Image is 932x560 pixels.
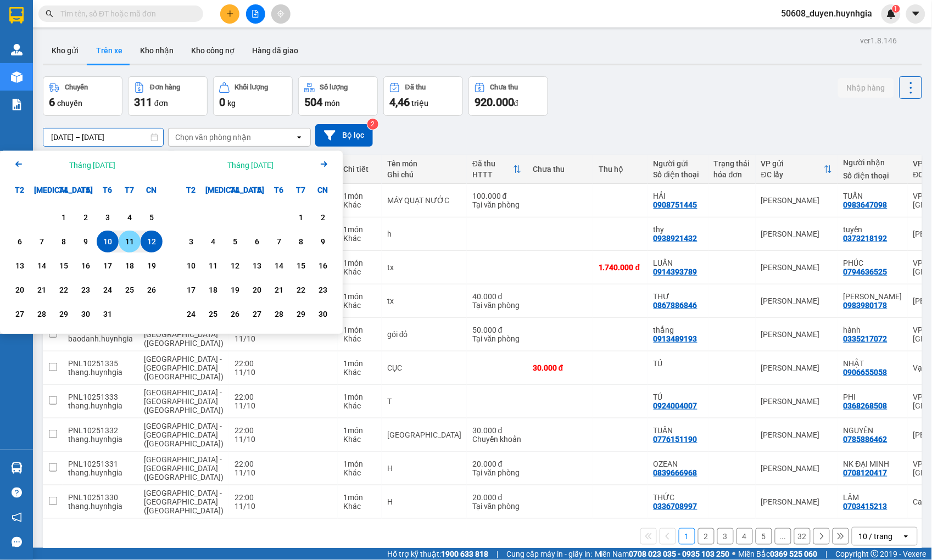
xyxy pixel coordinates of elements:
svg: open [295,133,304,142]
div: Choose Thứ Sáu, tháng 11 14 2025. It's available. [268,255,290,277]
div: Khác [343,401,376,410]
span: [GEOGRAPHIC_DATA] - [GEOGRAPHIC_DATA] ([GEOGRAPHIC_DATA]) [144,355,224,381]
div: 1 món [343,192,376,200]
div: baodanh.huynhgia [68,334,133,343]
div: 6 [249,235,265,248]
div: Đã thu [405,83,426,91]
div: 0867886846 [654,301,697,310]
span: chuyến [57,99,82,108]
div: 24 [100,283,115,296]
div: 29 [56,307,71,321]
span: 920.000 [475,96,514,109]
button: Đơn hàng311đơn [128,76,208,116]
div: 10 [100,235,115,248]
div: Choose Thứ Ba, tháng 11 4 2025. It's available. [202,231,224,253]
div: 100.000 đ [472,192,522,200]
div: Choose Chủ Nhật, tháng 11 23 2025. It's available. [312,279,334,301]
div: 7 [34,235,49,248]
div: Choose Thứ Bảy, tháng 10 25 2025. It's available. [119,279,141,301]
img: solution-icon [11,99,23,110]
div: 21 [271,283,287,296]
div: [PERSON_NAME] [761,330,833,339]
div: Choose Thứ Tư, tháng 11 26 2025. It's available. [224,303,246,325]
div: 23 [315,283,331,296]
div: T5 [75,179,97,201]
div: 1.740.000 đ [599,263,643,272]
div: 10 [183,259,199,272]
button: Số lượng504món [298,76,378,116]
div: Choose Thứ Ba, tháng 10 14 2025. It's available. [31,255,53,277]
div: Choose Thứ Năm, tháng 11 13 2025. It's available. [246,255,268,277]
span: kg [227,99,236,108]
div: 29 [293,307,309,321]
span: triệu [411,99,428,108]
div: HẢI [654,192,703,200]
span: [GEOGRAPHIC_DATA] - [GEOGRAPHIC_DATA] ([GEOGRAPHIC_DATA]) [144,321,224,348]
div: tuyền [844,225,902,234]
div: Choose Thứ Bảy, tháng 10 4 2025. It's available. [119,206,141,228]
div: 15 [293,259,309,272]
div: 0983980178 [844,301,888,310]
div: Choose Thứ Năm, tháng 11 20 2025. It's available. [246,279,268,301]
div: [MEDICAL_DATA] [202,179,224,201]
div: thang.huynhgia [68,368,133,377]
div: Choose Thứ Bảy, tháng 11 29 2025. It's available. [290,303,312,325]
span: 6 [49,96,55,109]
div: 22 [56,283,71,296]
div: Khối lượng [235,83,269,91]
input: Tìm tên, số ĐT hoặc mã đơn [60,8,190,20]
div: 26 [227,307,243,321]
div: [PERSON_NAME] [761,263,833,272]
div: Choose Thứ Năm, tháng 11 6 2025. It's available. [246,231,268,253]
div: 28 [34,307,49,321]
div: PNL10251335 [68,359,133,368]
th: Toggle SortBy [467,155,527,184]
sup: 1 [892,5,900,13]
div: 16 [78,259,93,272]
div: thắng [654,326,703,334]
div: 30 [78,307,93,321]
div: 1 món [343,225,376,234]
div: Trạng thái [714,159,750,168]
div: Choose Thứ Hai, tháng 10 20 2025. It's available. [9,279,31,301]
div: Số điện thoại [654,170,703,179]
div: 11/10 [235,368,261,377]
div: Khác [343,234,376,243]
div: Choose Thứ Bảy, tháng 10 11 2025. It's available. [119,231,141,253]
div: tx [387,296,461,305]
div: [PERSON_NAME] [761,296,833,305]
div: 9 [78,235,93,248]
div: Khác [343,267,376,276]
div: 8 [293,235,309,248]
div: Khác [343,301,376,310]
div: 13 [249,259,265,272]
div: Thu hộ [599,165,643,173]
div: Ghi chú [387,170,461,179]
div: Choose Thứ Hai, tháng 10 6 2025. It's available. [9,231,31,253]
div: Choose Thứ Ba, tháng 11 25 2025. It's available. [202,303,224,325]
div: Choose Thứ Tư, tháng 10 1 2025. It's available. [53,206,75,228]
div: 14 [271,259,287,272]
div: Người gửi [654,159,703,168]
div: [PERSON_NAME] [761,363,833,372]
div: Choose Chủ Nhật, tháng 11 2 2025. It's available. [312,206,334,228]
div: Choose Thứ Ba, tháng 11 11 2025. It's available. [202,255,224,277]
div: Chuyến [65,83,88,91]
div: Choose Thứ Tư, tháng 10 29 2025. It's available. [53,303,75,325]
div: 0914393789 [654,267,697,276]
div: Choose Thứ Bảy, tháng 11 8 2025. It's available. [290,231,312,253]
span: caret-down [911,9,921,19]
div: T4 [53,179,75,201]
svg: Arrow Left [12,158,25,171]
div: 5 [144,211,159,224]
div: 12 [144,235,159,248]
div: Choose Thứ Ba, tháng 10 28 2025. It's available. [31,303,53,325]
div: 0908751445 [654,200,697,209]
div: 19 [144,259,159,272]
span: file-add [252,10,259,18]
div: Choose Thứ Hai, tháng 10 27 2025. It's available. [9,303,31,325]
div: 3 [100,211,115,224]
div: Tại văn phòng [472,334,522,343]
div: LÊ HUẾ [844,292,902,301]
div: Choose Chủ Nhật, tháng 10 19 2025. It's available. [141,255,163,277]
